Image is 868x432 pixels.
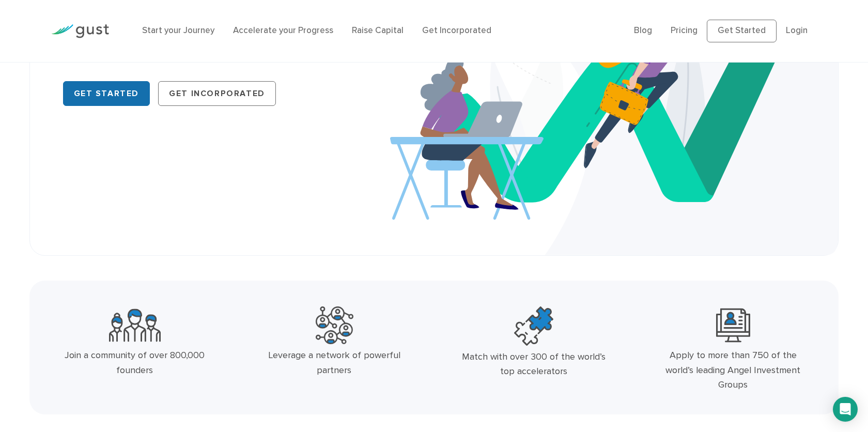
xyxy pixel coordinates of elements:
img: Powerful Partners [316,306,353,344]
div: Match with over 300 of the world’s top accelerators [460,350,608,380]
a: Raise Capital [352,25,404,36]
img: Leading Angel Investment [716,306,750,344]
a: Get Incorporated [422,25,491,36]
a: Blog [634,25,652,36]
div: Open Intercom Messenger [833,397,858,422]
a: Accelerate your Progress [233,25,333,36]
a: Login [786,25,808,36]
img: Gust Logo [51,24,109,38]
a: Start your Journey [142,25,214,36]
img: Community Founders [109,306,161,344]
div: Leverage a network of powerful partners [261,348,408,378]
a: Pricing [671,25,698,36]
img: Top Accelerators [514,306,553,346]
a: Get Incorporated [158,81,276,106]
div: Apply to more than 750 of the world’s leading Angel Investment Groups [660,348,807,393]
div: Join a community of over 800,000 founders [61,348,209,378]
a: Get Started [707,20,777,42]
a: Get Started [63,81,150,106]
